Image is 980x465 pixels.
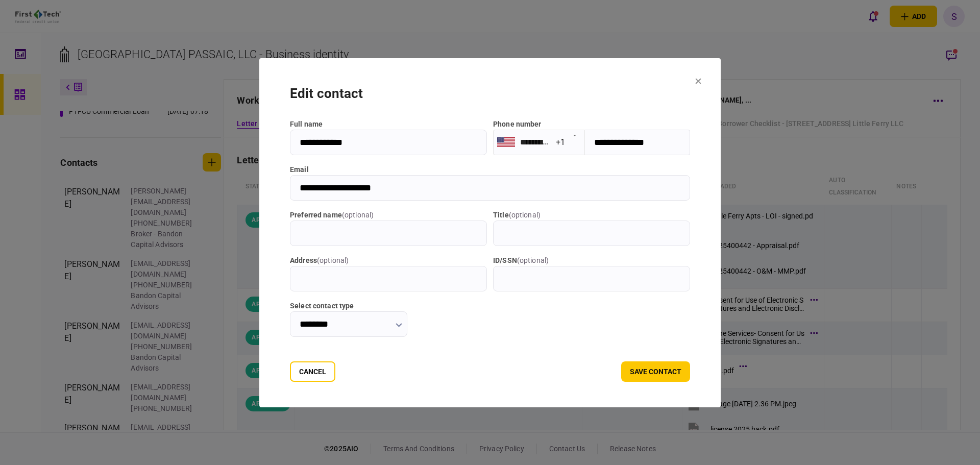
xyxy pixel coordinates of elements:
[290,361,335,382] button: Cancel
[290,164,690,175] label: email
[290,84,690,104] div: edit contact
[493,120,542,128] label: Phone number
[290,311,407,337] input: Select contact type
[517,256,549,264] span: ( optional )
[290,301,407,311] label: Select contact type
[568,128,582,142] button: Open
[317,256,349,264] span: ( optional )
[497,137,515,146] img: us
[290,130,487,155] input: full name
[509,211,541,219] span: ( optional )
[290,255,487,266] label: address
[290,175,690,201] input: email
[621,361,690,382] button: save contact
[290,221,487,246] input: Preferred name
[290,266,487,291] input: address
[290,119,487,130] label: full name
[556,136,565,148] div: +1
[493,266,690,291] input: ID/SSN
[493,221,690,246] input: title
[290,210,487,221] label: Preferred name
[493,210,690,221] label: title
[493,255,690,266] label: ID/SSN
[342,211,374,219] span: ( optional )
